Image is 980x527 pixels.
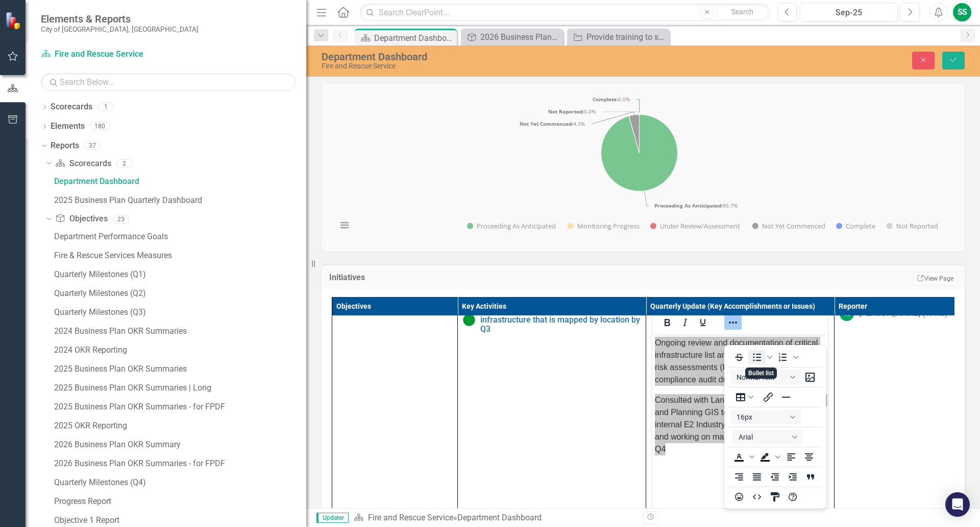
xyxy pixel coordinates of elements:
[54,177,306,186] div: Department Dashboard
[463,314,475,326] img: Proceeding as Anticipated
[5,11,23,29] img: ClearPoint Strategy
[52,493,306,510] a: Progress Report
[41,25,199,33] small: City of [GEOGRAPHIC_DATA], [GEOGRAPHIC_DATA]
[570,31,667,43] a: Provide training to staff on emergency plans and procedures to enhance skills and emergency manag...
[52,304,306,320] a: Quarterly Milestones (Q3)
[52,342,306,358] a: 2024 OKR Reporting
[41,49,168,60] a: Fire and Rescue Service
[777,390,795,404] button: Horizontal line
[803,7,894,19] div: Sep-25
[730,370,801,384] button: Block Normal Text
[766,490,783,504] button: CSS Editor
[54,196,306,205] div: 2025 Business Plan Quarterly Dashboard
[52,266,306,283] a: Quarterly Milestones (Q1)
[800,450,818,464] button: Align center
[374,32,454,44] div: Department Dashboard
[54,478,306,487] div: Quarterly Milestones (Q4)
[41,13,199,25] span: Elements & Reports
[759,390,777,404] button: Insert/edit link
[586,31,667,43] div: Provide training to staff on emergency plans and procedures to enhance skills and emergency manag...
[730,410,801,424] button: Font size 16px
[658,315,676,330] button: Bold
[480,307,641,334] a: Develop a current list of threats and critical infrastructure that is mapped by location by Q3
[52,323,306,339] a: 2024 Business Plan OKR Summaries
[54,459,306,468] div: 2026 Business Plan OKR Summaries - for FPDF
[316,513,349,523] span: Updater
[748,490,766,504] button: HTML Editor
[322,62,679,70] div: Fire and Rescue Service
[116,159,133,168] div: 2
[784,490,801,504] button: Help
[800,3,898,21] button: Sep-25
[329,273,601,282] h3: Initiatives
[55,213,107,225] a: Objectives
[84,141,101,150] div: 37
[54,364,306,374] div: 2025 Business Plan OKR Summaries
[732,430,803,444] button: Font Arial
[322,51,679,62] div: Department Dashboard
[51,140,79,152] a: Reports
[730,390,759,404] button: Table
[52,285,306,302] a: Quarterly Milestones (Q2)
[54,327,306,336] div: 2024 Business Plan OKR Summaries
[52,380,306,396] a: 2025 Business Plan OKR Summaries | Long
[724,315,742,330] button: Reveal or hide additional toolbar items
[54,516,306,525] div: Objective 1 Report
[737,373,787,381] span: Normal Text
[913,272,957,285] a: View Page
[717,5,768,19] button: Search
[52,455,306,472] a: 2026 Business Plan OKR Summaries - for FPDF
[52,399,306,415] a: 2025 Business Plan OKR Summaries - for FPDF
[802,470,819,484] button: Blockquote
[52,228,306,245] a: Department Performance Goals
[54,289,306,298] div: Quarterly Milestones (Q2)
[54,421,306,430] div: 2025 OKR Reporting
[52,474,306,491] a: Quarterly Milestones (Q4)
[730,470,748,484] button: Align right
[51,101,92,113] a: Scorecards
[54,251,306,260] div: Fire & Rescue Services Measures
[54,402,306,411] div: 2025 Business Plan OKR Summaries - for FPDF
[52,418,306,434] a: 2025 OKR Reporting
[731,8,753,16] span: Search
[739,433,789,441] span: Arial
[41,73,296,91] input: Search Below...
[54,383,306,393] div: 2025 Business Plan OKR Summaries | Long
[801,370,819,384] button: Insert image
[52,247,306,264] a: Fire & Rescue Services Measures
[782,450,800,464] button: Align left
[52,173,306,189] a: Department Dashboard
[54,346,306,355] div: 2024 OKR Reporting
[52,361,306,377] a: 2025 Business Plan OKR Summaries
[748,350,774,364] div: Bullet list
[730,350,748,364] button: Strikethrough
[54,270,306,279] div: Quarterly Milestones (Q1)
[945,492,970,517] div: Open Intercom Messenger
[480,31,560,43] div: 2026 Business Plan OKR Summary
[354,512,635,524] div: »
[784,470,801,484] button: Increase indent
[737,413,787,421] span: 16px
[953,3,971,21] button: SS
[52,437,306,453] a: 2026 Business Plan OKR Summary
[54,232,306,241] div: Department Performance Goals
[730,490,748,504] button: Emojis
[774,350,800,364] div: Numbered list
[694,315,712,330] button: Underline
[463,31,560,43] a: 2026 Business Plan OKR Summary
[368,513,453,522] a: Fire and Rescue Service
[55,158,111,170] a: Scorecards
[90,122,110,131] div: 180
[748,470,766,484] button: Justify
[97,103,114,111] div: 1
[54,497,306,506] div: Progress Report
[52,192,306,208] a: 2025 Business Plan Quarterly Dashboard
[54,308,306,317] div: Quarterly Milestones (Q3)
[457,513,542,522] div: Department Dashboard
[113,215,129,223] div: 23
[730,450,756,464] div: Text color Black
[360,4,770,21] input: Search ClearPoint...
